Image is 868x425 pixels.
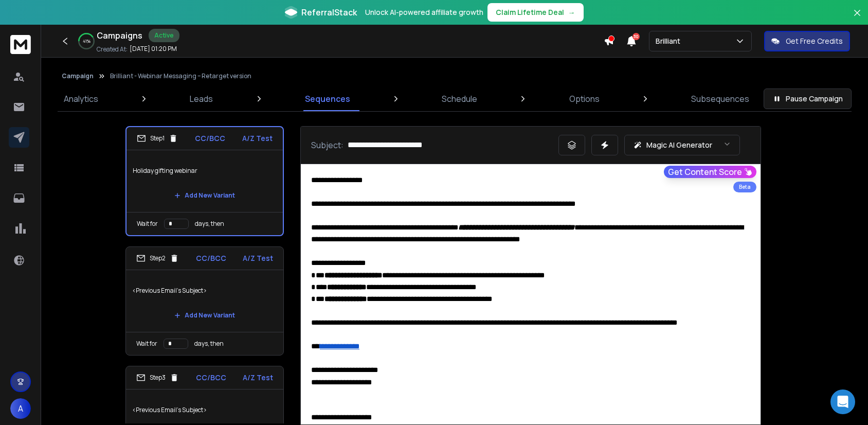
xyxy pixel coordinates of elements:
[97,29,142,42] h1: Campaigns
[137,220,158,228] p: Wait for
[62,72,94,80] button: Campaign
[243,373,273,383] p: A/Z Test
[851,6,864,31] button: Close banner
[646,140,712,150] p: Magic AI Generator
[10,398,31,419] button: A
[301,6,357,19] span: ReferralStack
[166,305,243,326] button: Add New Variant
[125,246,284,356] li: Step2CC/BCCA/Z Test<Previous Email's Subject>Add New VariantWait fordays, then
[166,185,243,206] button: Add New Variant
[195,133,225,144] p: CC/BCC
[365,7,483,17] p: Unlock AI-powered affiliate growth
[242,133,273,144] p: A/Z Test
[487,3,584,22] button: Claim Lifetime Deal→
[311,139,343,151] p: Subject:
[442,93,477,105] p: Schedule
[568,7,575,17] span: →
[190,93,213,105] p: Leads
[130,45,177,53] p: [DATE] 01:20 PM
[624,135,740,155] button: Magic AI Generator
[58,86,104,111] a: Analytics
[830,389,855,414] div: Open Intercom Messenger
[132,276,277,305] p: <Previous Email's Subject>
[685,86,755,111] a: Subsequences
[64,93,98,105] p: Analytics
[184,86,219,111] a: Leads
[149,29,179,42] div: Active
[243,253,273,263] p: A/Z Test
[136,254,179,263] div: Step 2
[632,33,640,40] span: 30
[196,253,226,263] p: CC/BCC
[133,156,277,185] p: Holiday gifting webinar
[436,86,483,111] a: Schedule
[656,36,684,46] p: Brilliant
[764,31,850,51] button: Get Free Credits
[786,36,843,46] p: Get Free Credits
[136,373,179,382] div: Step 3
[305,93,350,105] p: Sequences
[195,220,224,228] p: days, then
[110,72,251,80] p: Brilliant - Webinar Messaging – Retarget version
[83,38,91,44] p: 41 %
[125,126,284,236] li: Step1CC/BCCA/Z TestHoliday gifting webinarAdd New VariantWait fordays, then
[196,373,226,383] p: CC/BCC
[569,93,600,105] p: Options
[563,86,606,111] a: Options
[137,134,178,143] div: Step 1
[132,396,277,424] p: <Previous Email's Subject>
[764,88,852,109] button: Pause Campaign
[733,182,756,192] div: Beta
[299,86,356,111] a: Sequences
[136,340,157,348] p: Wait for
[664,166,756,178] button: Get Content Score
[691,93,749,105] p: Subsequences
[194,340,224,348] p: days, then
[97,45,128,54] p: Created At:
